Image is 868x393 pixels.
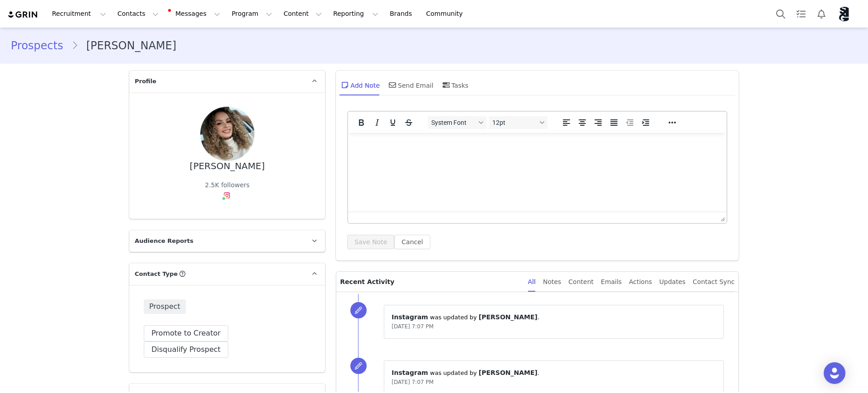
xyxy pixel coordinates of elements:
[401,116,416,129] button: Strikethrough
[392,313,716,322] p: ⁨ ⁩ was updated by ⁨ ⁩.
[135,237,193,246] span: Audience Reports
[226,4,278,24] button: Program
[340,272,520,292] p: Recent Activity
[278,4,327,24] button: Content
[200,107,255,161] img: a4461799-ec8d-4c0e-91b4-f2fbaaa96c3f.jpg
[392,313,428,321] span: Instagram
[638,116,653,129] button: Increase indent
[479,313,538,321] span: [PERSON_NAME]
[431,119,476,126] span: System Font
[223,192,231,199] img: instagram.svg
[606,116,622,129] button: Justify
[112,4,164,24] button: Contacts
[135,270,178,279] span: Contact Type
[421,4,472,24] a: Community
[392,323,434,330] span: [DATE] 7:07 PM
[575,116,590,129] button: Align center
[394,235,430,249] button: Cancel
[384,4,420,24] a: Brands
[392,369,428,376] span: Instagram
[622,116,637,129] button: Decrease indent
[528,272,536,292] div: All
[568,272,594,292] div: Content
[135,77,156,86] span: Profile
[559,116,574,129] button: Align left
[441,74,469,96] div: Tasks
[387,74,434,96] div: Send Email
[340,74,380,96] div: Add Note
[717,212,726,223] div: Press the Up and Down arrow keys to resize the editor.
[665,116,680,129] button: Reveal or hide additional toolbar items
[791,4,811,24] a: Tasks
[385,116,401,129] button: Underline
[811,4,831,24] button: Notifications
[11,38,71,54] a: Prospects
[489,116,547,129] button: Font sizes
[392,368,716,378] p: ⁨ ⁩ was updated by ⁨ ⁩.
[693,272,735,292] div: Contact Sync
[354,116,369,129] button: Bold
[369,116,385,129] button: Italic
[492,119,537,126] span: 12pt
[543,272,561,292] div: Notes
[144,299,186,314] span: Prospect
[347,235,394,249] button: Save Note
[771,4,791,24] button: Search
[832,7,861,21] button: Profile
[590,116,606,129] button: Align right
[629,272,652,292] div: Actions
[824,362,845,384] div: Open Intercom Messenger
[428,116,486,129] button: Fonts
[392,379,434,385] span: [DATE] 7:07 PM
[47,4,112,24] button: Recruitment
[659,272,685,292] div: Updates
[7,10,39,19] img: grin logo
[328,4,384,24] button: Reporting
[144,341,228,358] button: Disqualify Prospect
[601,272,622,292] div: Emails
[190,161,265,171] div: [PERSON_NAME]
[165,4,226,24] button: Messages
[837,7,852,21] img: 800d48eb-955a-4027-b035-879a6d4b1164.png
[144,325,228,341] button: Promote to Creator
[479,369,538,376] span: [PERSON_NAME]
[205,180,250,190] div: 2.5K followers
[348,133,726,212] iframe: Rich Text Area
